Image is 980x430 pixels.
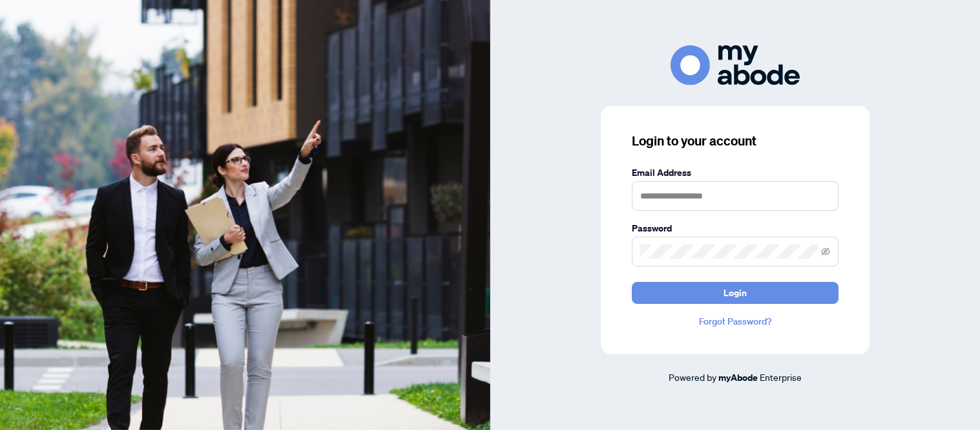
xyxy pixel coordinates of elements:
a: myAbode [718,371,758,385]
span: eye-invisible [821,247,830,256]
button: Login [632,282,839,304]
span: Powered by [669,371,716,383]
img: ma-logo [671,45,800,85]
label: Password [632,221,839,235]
span: Enterprise [760,371,802,383]
h3: Login to your account [632,132,839,150]
a: Forgot Password? [632,314,839,328]
span: Login [724,283,747,303]
label: Email Address [632,166,839,180]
